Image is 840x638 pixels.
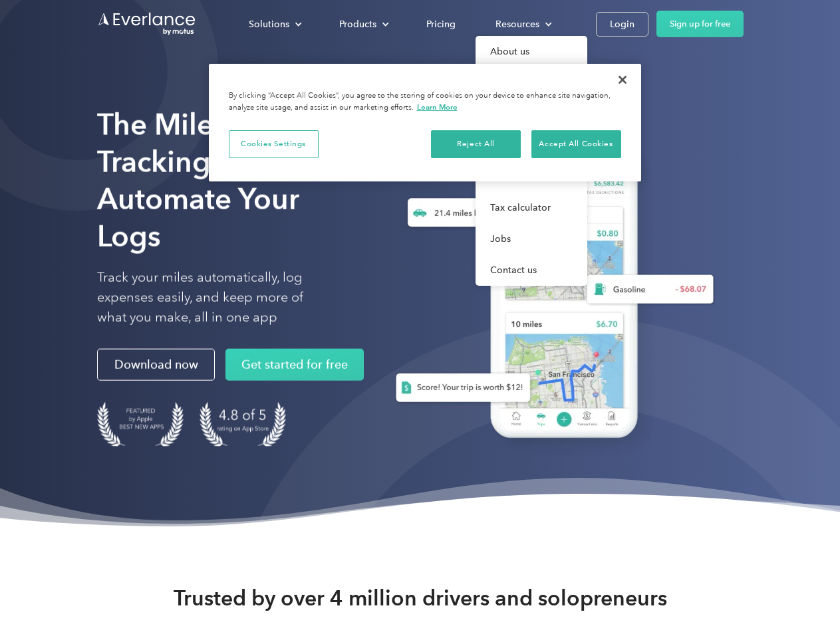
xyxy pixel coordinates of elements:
[339,16,376,33] div: Products
[209,64,641,181] div: Cookie banner
[209,64,641,181] div: Privacy
[97,11,197,37] a: Go to homepage
[476,223,587,255] a: Jobs
[97,268,335,328] p: Track your miles automatically, log expenses easily, and keep more of what you make, all in one app
[476,36,587,286] nav: Resources
[417,102,458,112] a: More information about your privacy, opens in a new tab
[531,130,621,158] button: Accept All Cookies
[229,130,319,158] button: Cookies Settings
[225,349,364,381] a: Get started for free
[476,36,587,67] a: About us
[229,90,621,114] div: By clicking “Accept All Cookies”, you agree to the storing of cookies on your device to enhance s...
[97,349,215,381] a: Download now
[656,11,744,37] a: Sign up for free
[326,13,400,36] div: Products
[97,402,184,447] img: Badge for Featured by Apple Best New Apps
[174,585,667,611] strong: Trusted by over 4 million drivers and solopreneurs
[426,16,456,33] div: Pricing
[235,13,313,36] div: Solutions
[476,192,587,223] a: Tax calculator
[200,402,286,447] img: 4.9 out of 5 stars on the app store
[482,13,563,36] div: Resources
[431,130,521,158] button: Reject All
[610,16,634,33] div: Login
[476,255,587,286] a: Contact us
[495,16,539,33] div: Resources
[413,13,469,36] a: Pricing
[374,126,724,458] img: Everlance, mileage tracker app, expense tracking app
[596,12,648,37] a: Login
[608,65,637,94] button: Close
[249,16,289,33] div: Solutions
